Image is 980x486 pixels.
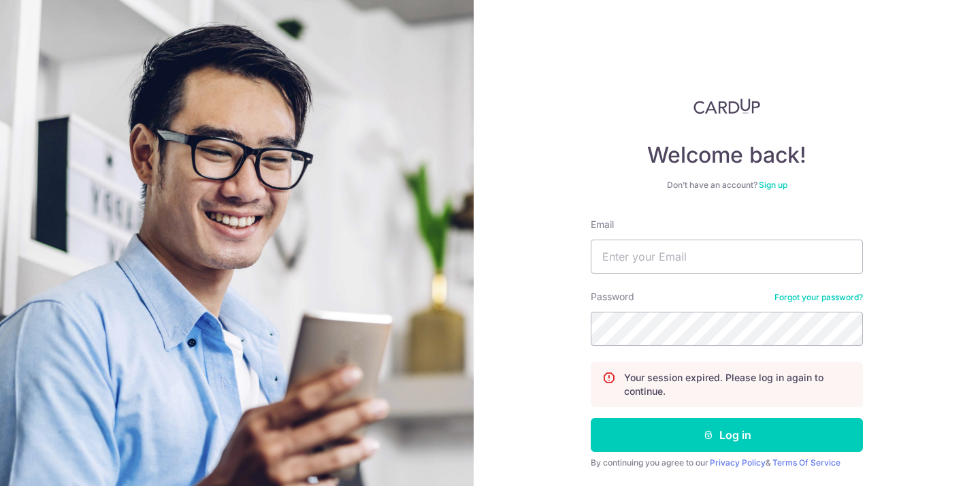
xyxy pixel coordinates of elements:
div: Don’t have an account? [591,180,863,191]
h4: Welcome back! [591,142,863,169]
label: Password [591,290,634,304]
div: By continuing you agree to our & [591,457,863,468]
a: Terms Of Service [772,457,840,468]
button: Log in [591,418,863,452]
input: Enter your Email [591,240,863,274]
a: Sign up [759,180,787,190]
a: Privacy Policy [710,457,766,468]
img: CardUp Logo [693,98,760,114]
p: Your session expired. Please log in again to continue. [624,371,851,398]
label: Email [591,218,614,231]
a: Forgot your password? [774,292,863,303]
